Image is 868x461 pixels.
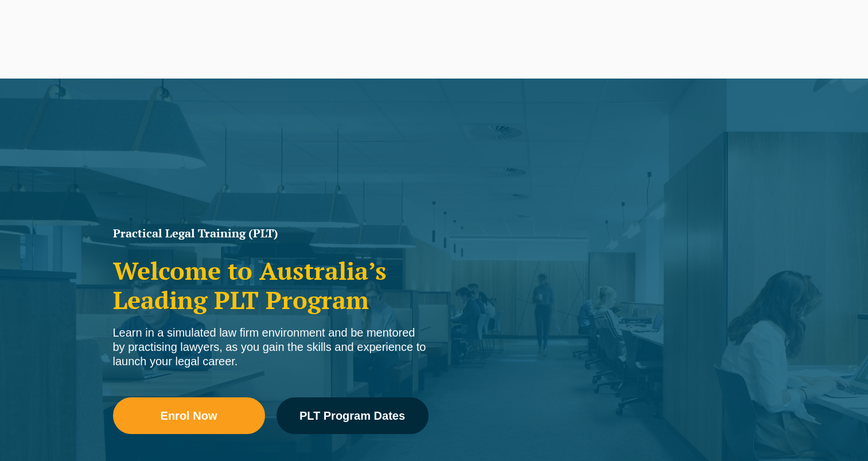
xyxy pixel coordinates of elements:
span: Enrol Now [161,410,217,421]
div: Learn in a simulated law firm environment and be mentored by practising lawyers, as you gain the ... [113,326,429,369]
h1: Practical Legal Training (PLT) [113,228,429,239]
span: PLT Program Dates [299,410,405,421]
a: Enrol Now [113,397,265,434]
h2: Welcome to Australia’s Leading PLT Program [113,256,429,314]
a: PLT Program Dates [277,397,429,434]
